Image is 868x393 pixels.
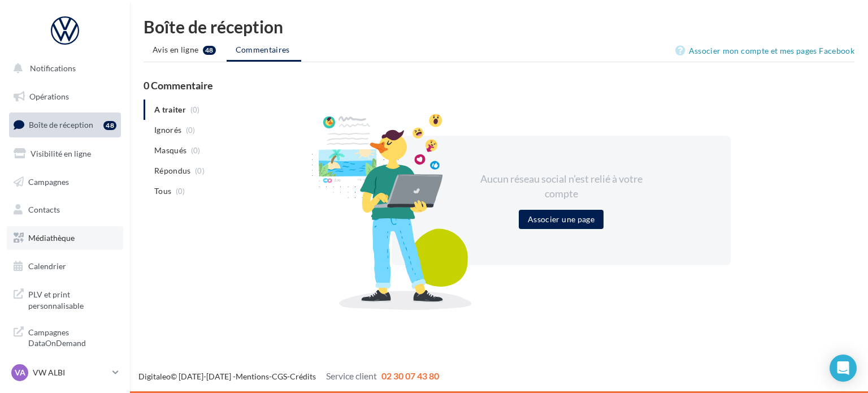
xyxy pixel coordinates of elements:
[28,233,75,243] span: Médiathèque
[519,210,604,229] button: Associer une page
[30,63,76,73] span: Notifications
[33,367,108,378] p: VW ALBI
[191,146,201,155] span: (0)
[138,372,439,381] span: © [DATE]-[DATE] - - -
[144,80,854,90] div: 0 Commentaire
[326,370,377,381] span: Service client
[7,113,123,137] a: Boîte de réception48
[675,44,854,58] a: Associer mon compte et mes pages Facebook
[28,176,69,186] span: Campagnes
[154,124,181,136] span: Ignorés
[154,165,191,176] span: Répondus
[29,120,93,129] span: Boîte de réception
[176,187,185,196] span: (0)
[103,121,116,130] div: 48
[7,170,123,194] a: Campagnes
[153,44,199,55] span: Avis en ligne
[203,46,216,55] div: 48
[236,372,269,381] a: Mentions
[28,261,66,271] span: Calendrier
[154,185,171,197] span: Tous
[31,149,91,158] span: Visibilité en ligne
[381,370,439,381] span: 02 30 07 43 80
[480,172,643,200] span: Aucun réseau social n’est relié à votre compte
[290,372,316,381] a: Crédits
[830,355,857,382] div: Open Intercom Messenger
[272,372,287,381] a: CGS
[154,145,186,156] span: Masqués
[9,362,121,383] a: VA VW ALBI
[15,367,25,378] span: VA
[138,372,171,381] a: Digitaleo
[28,287,116,311] span: PLV et print personnalisable
[7,142,123,166] a: Visibilité en ligne
[186,126,196,135] span: (0)
[195,166,205,175] span: (0)
[28,205,60,214] span: Contacts
[7,85,123,109] a: Opérations
[7,320,123,353] a: Campagnes DataOnDemand
[144,18,854,35] div: Boîte de réception
[7,226,123,250] a: Médiathèque
[7,254,123,278] a: Calendrier
[7,57,119,80] button: Notifications
[28,325,116,349] span: Campagnes DataOnDemand
[7,282,123,316] a: PLV et print personnalisable
[7,198,123,222] a: Contacts
[29,92,69,101] span: Opérations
